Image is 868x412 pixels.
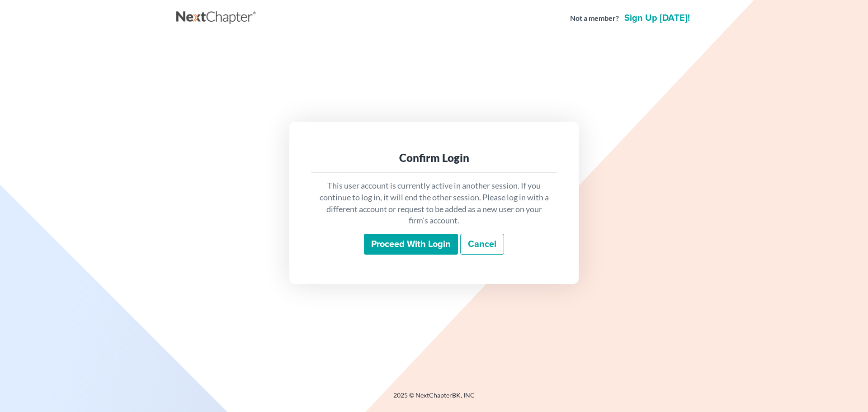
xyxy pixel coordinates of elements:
[176,391,692,407] div: 2025 © NextChapterBK, INC
[460,234,504,255] a: Cancel
[570,13,619,24] strong: Not a member?
[364,234,458,255] input: Proceed with login
[318,180,550,227] p: This user account is currently active in another session. If you continue to log in, it will end ...
[623,14,692,23] a: Sign up [DATE]!
[318,151,550,165] div: Confirm Login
